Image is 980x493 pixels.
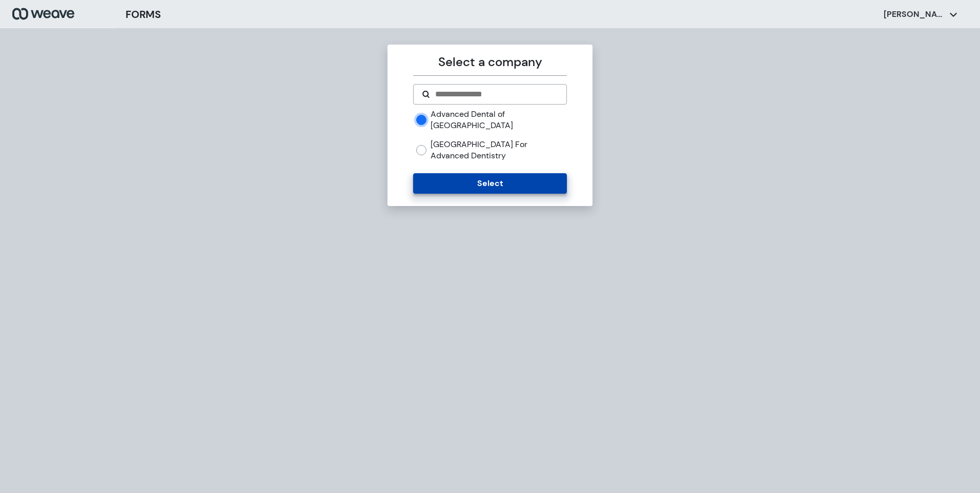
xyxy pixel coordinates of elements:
label: Advanced Dental of [GEOGRAPHIC_DATA] [431,109,566,131]
label: [GEOGRAPHIC_DATA] For Advanced Dentistry [431,139,566,161]
p: [PERSON_NAME] [884,9,945,20]
h3: FORMS [126,7,161,22]
p: Select a company [413,53,566,71]
button: Select [413,173,566,194]
input: Search [434,88,558,100]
